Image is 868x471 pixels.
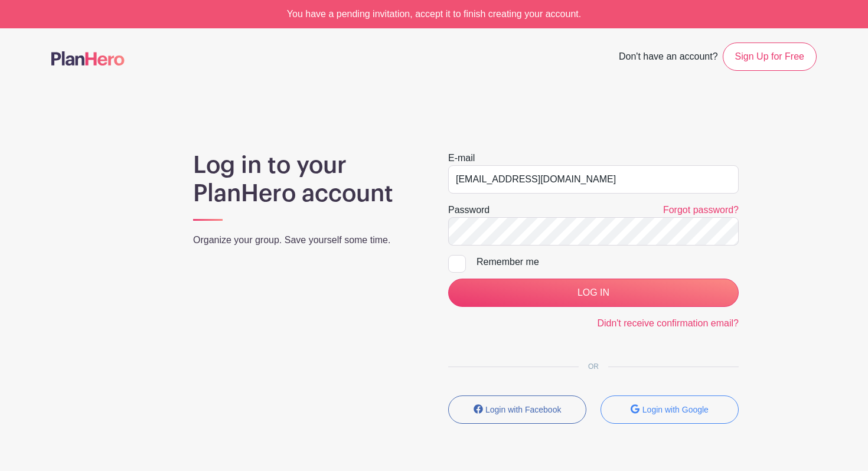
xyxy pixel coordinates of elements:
span: Don't have an account? [619,45,718,71]
span: OR [579,362,608,371]
button: Login with Google [601,395,739,424]
button: Login with Facebook [448,395,586,424]
a: Didn't receive confirmation email? [597,318,739,328]
small: Login with Google [642,405,709,414]
label: E-mail [448,151,475,165]
div: Remember me [477,255,739,269]
label: Password [448,203,490,217]
p: Organize your group. Save yourself some time. [193,233,420,247]
img: logo-507f7623f17ff9eddc593b1ce0a138ce2505c220e1c5a4e2b4648c50719b7d32.svg [51,51,125,66]
input: e.g. julie@eventco.com [448,165,739,194]
small: Login with Facebook [485,405,561,414]
a: Forgot password? [663,205,739,215]
a: Sign Up for Free [723,42,817,71]
h1: Log in to your PlanHero account [193,151,420,208]
input: LOG IN [448,279,739,307]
